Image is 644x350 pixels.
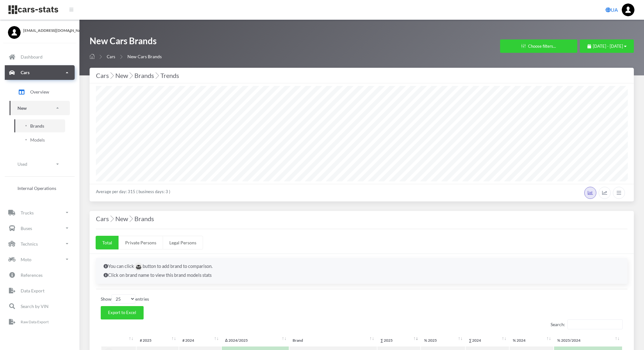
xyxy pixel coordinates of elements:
[96,70,627,80] div: Cars New Brands Trends
[593,44,623,49] span: [DATE] - [DATE]
[101,335,136,346] th: : activate to sort column ascending
[10,182,70,195] a: Internal Operations
[96,213,627,224] h4: Cars New Brands
[14,133,65,146] a: Models
[119,236,163,249] a: Private Persons
[5,252,75,267] a: Moto
[127,54,162,59] span: New Cars Brands
[554,335,622,346] th: %&nbsp;2025/2024: activate to sort column ascending
[30,136,45,143] span: Models
[5,236,75,251] a: Technics
[21,53,43,61] p: Dashboard
[23,28,71,33] span: [EMAIL_ADDRESS][DOMAIN_NAME]
[603,3,620,16] a: UA
[96,258,627,284] div: You can click button to add brand to comparison. Click on brand name to view this brand models stats
[5,205,75,220] a: Trucks
[17,104,27,112] p: New
[179,335,221,346] th: #&nbsp;2024: activate to sort column ascending
[551,319,623,329] label: Search:
[30,88,49,95] span: Overview
[21,287,44,295] p: Data Export
[108,310,136,315] span: Export to Excel
[222,335,289,346] th: Δ&nbsp;2024/2025: activate to sort column ascending
[5,221,75,235] a: Buses
[5,283,75,298] a: Data Export
[8,5,59,15] img: navbar brand
[5,299,75,313] a: Search by VIN
[5,50,75,64] a: Dashboard
[90,184,634,201] div: Average per day: 315 ( business days: 3 )
[107,54,115,59] a: Cars
[14,119,65,132] a: Brands
[21,224,32,232] p: Buses
[580,39,634,53] button: [DATE] - [DATE]
[421,335,465,346] th: %&nbsp;2025: activate to sort column ascending
[17,160,27,168] p: Used
[5,314,75,329] a: Raw Data Export
[21,318,49,325] p: Raw Data Export
[112,294,135,304] select: Showentries
[163,236,203,249] a: Legal Persons
[137,335,179,346] th: #&nbsp;2025: activate to sort column ascending
[21,271,43,279] p: References
[17,185,56,192] span: Internal Operations
[567,319,623,329] input: Search:
[21,255,31,263] p: Moto
[377,335,421,346] th: ∑&nbsp;2025: activate to sort column ascending
[90,35,162,50] h1: New Cars Brands
[21,240,38,248] p: Technics
[21,209,34,217] p: Trucks
[21,68,30,76] p: Cars
[96,236,119,249] a: Total
[5,268,75,282] a: References
[10,84,70,100] a: Overview
[30,122,44,129] span: Brands
[10,101,70,115] a: New
[510,335,553,346] th: %&nbsp;2024: activate to sort column ascending
[500,39,577,53] button: Choose filters...
[5,65,75,80] a: Cars
[289,335,376,346] th: Brand: activate to sort column ascending
[21,302,49,310] p: Search by VIN
[10,157,70,171] a: Used
[466,335,509,346] th: ∑&nbsp;2024: activate to sort column ascending
[101,306,144,319] button: Export to Excel
[101,294,149,304] label: Show entries
[8,26,71,33] a: [EMAIL_ADDRESS][DOMAIN_NAME]
[622,3,634,16] img: ...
